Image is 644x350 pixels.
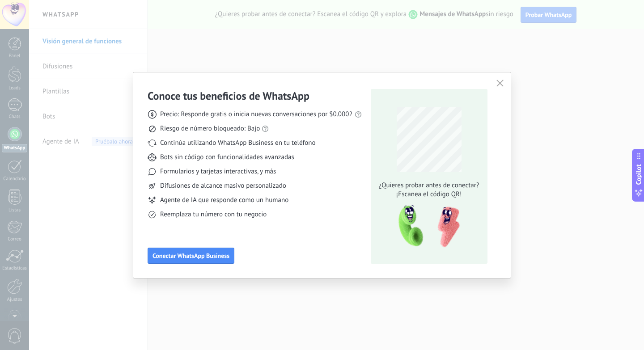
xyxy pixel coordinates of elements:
span: Conectar WhatsApp Business [153,253,229,259]
span: Bots sin código con funcionalidades avanzadas [160,153,294,162]
span: ¿Quieres probar antes de conectar? [376,181,482,190]
h3: Conoce tus beneficios de WhatsApp [148,89,309,103]
span: Copilot [634,164,643,185]
span: Agente de IA que responde como un humano [160,196,288,205]
span: Precio: Responde gratis o inicia nuevas conversaciones por $0.0002 [160,110,353,119]
span: Formularios y tarjetas interactivas, y más [160,167,276,176]
button: Conectar WhatsApp Business [148,248,234,264]
span: ¡Escanea el código QR! [376,190,482,199]
span: Reemplaza tu número con tu negocio [160,210,267,219]
img: qr-pic-1x.png [391,202,462,250]
span: Riesgo de número bloqueado: Bajo [160,124,260,133]
span: Continúa utilizando WhatsApp Business en tu teléfono [160,139,315,148]
span: Difusiones de alcance masivo personalizado [160,181,286,190]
